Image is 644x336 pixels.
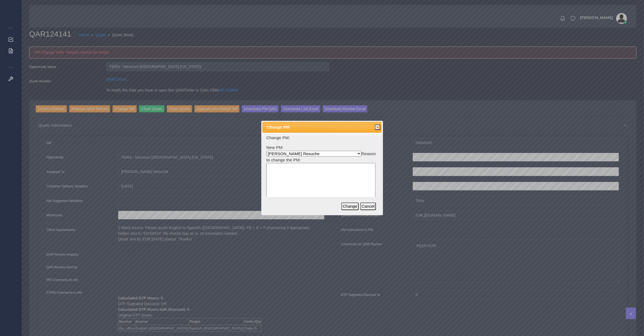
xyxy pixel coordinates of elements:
p: Change PM: [266,135,378,141]
button: Change [341,203,359,210]
button: Cancel [360,203,376,210]
button: Close [375,125,380,130]
form: New PM: Reason to change the PM: [266,135,378,216]
span: Change PM [267,124,366,130]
